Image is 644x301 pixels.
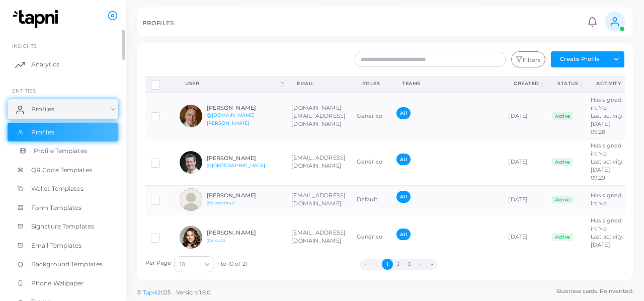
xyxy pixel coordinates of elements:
[180,188,202,211] img: avatar
[351,185,391,214] td: Default
[31,128,54,137] span: Profiles
[31,60,59,69] span: Analytics
[207,105,281,111] h6: [PERSON_NAME]
[31,279,84,288] span: Phone Wallpaper
[591,192,621,207] span: Has signed in: No
[551,51,608,67] button: Create Profile
[9,10,65,28] img: logo
[12,88,36,94] span: ENTITIES
[351,214,391,260] td: Genérico
[286,214,351,260] td: [EMAIL_ADDRESS][DOMAIN_NAME]
[176,289,211,296] span: Version: 1.8.0
[511,51,545,67] button: Filters
[180,105,202,127] img: avatar
[207,155,281,162] h6: [PERSON_NAME]
[351,139,391,185] td: Genérico
[12,43,37,49] span: INSIGHTS
[596,80,621,87] div: activity
[180,259,185,270] span: 10
[351,93,391,139] td: Genérico
[207,200,235,205] a: @cmedina1
[8,274,118,293] a: Phone Wallpaper
[8,179,118,198] a: Wallet Templates
[207,112,255,126] a: @[DOMAIN_NAME][PERSON_NAME]
[8,255,118,274] a: Background Templates
[552,158,573,166] span: Active
[503,185,546,214] td: [DATE]
[393,259,404,270] button: Go to page 2
[31,105,54,114] span: Profiles
[396,154,410,165] span: All
[8,217,118,236] a: Signature Templates
[8,161,118,180] a: QR Code Templates
[286,185,351,214] td: [EMAIL_ADDRESS][DOMAIN_NAME]
[31,184,84,193] span: Wallet Templates
[591,96,621,111] span: Has signed in: No
[8,54,118,74] a: Analytics
[207,163,266,168] a: @[GEOGRAPHIC_DATA]
[297,80,340,87] div: Email
[186,259,201,270] input: Search for option
[286,139,351,185] td: [EMAIL_ADDRESS][DOMAIN_NAME]
[145,76,175,93] th: Row-selection
[362,80,380,87] div: Roles
[591,158,624,181] span: Last activity: [DATE] 09:29
[8,198,118,217] a: Form Templates
[503,214,546,260] td: [DATE]
[145,259,172,267] label: Per Page
[557,80,578,87] div: Status
[31,222,94,231] span: Signature Templates
[8,123,118,142] a: Profiles
[503,139,546,185] td: [DATE]
[503,93,546,139] td: [DATE]
[31,241,82,250] span: Email Templates
[552,112,573,120] span: Active
[396,191,410,202] span: All
[591,112,624,135] span: Last activity: [DATE] 09:28
[34,146,87,156] span: Profile Templates
[415,259,426,270] button: Go to next page
[8,99,118,119] a: Profiles
[396,229,410,240] span: All
[404,259,415,270] button: Go to page 3
[180,226,202,249] img: avatar
[31,203,82,212] span: Form Templates
[207,238,226,243] a: @ckunz
[591,142,621,157] span: Has signed in: No
[180,151,202,174] img: avatar
[8,141,118,161] a: Profile Templates
[514,80,539,87] div: Created
[286,93,351,139] td: [DOMAIN_NAME][EMAIL_ADDRESS][DOMAIN_NAME]
[426,259,437,270] button: Go to last page
[137,288,210,297] span: ©
[552,196,573,204] span: Active
[591,217,621,232] span: Has signed in: No
[207,230,281,236] h6: [PERSON_NAME]
[217,260,247,268] span: 1 to 10 of 21
[557,287,633,295] span: Business cards. Reinvented.
[31,166,92,175] span: QR Code Templates
[31,260,103,269] span: Background Templates
[185,80,279,87] div: User
[402,80,492,87] div: Teams
[142,20,174,27] h5: PROFILES
[143,289,158,296] a: Tapni
[248,259,549,270] ul: Pagination
[8,236,118,255] a: Email Templates
[174,256,214,272] div: Search for option
[591,233,624,256] span: Last activity: [DATE] 09:29
[207,192,281,199] h6: [PERSON_NAME]
[552,233,573,241] span: Active
[396,107,410,119] span: All
[157,288,170,297] span: 2025
[382,259,393,270] button: Go to page 1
